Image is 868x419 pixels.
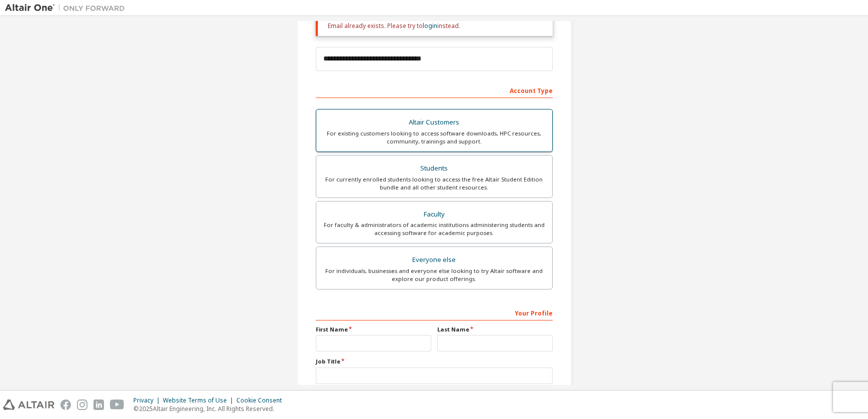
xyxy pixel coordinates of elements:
[77,399,87,410] img: instagram.svg
[322,253,546,267] div: Everyone else
[316,325,431,333] label: First Name
[110,399,124,410] img: youtube.svg
[60,399,71,410] img: facebook.svg
[133,404,288,413] p: © 2025 Altair Engineering, Inc. All Rights Reserved.
[316,357,553,365] label: Job Title
[423,21,437,30] a: login
[322,115,546,129] div: Altair Customers
[322,175,546,191] div: For currently enrolled students looking to access the free Altair Student Edition bundle and all ...
[5,3,130,13] img: Altair One
[322,161,546,175] div: Students
[437,325,553,333] label: Last Name
[322,221,546,237] div: For faculty & administrators of academic institutions administering students and accessing softwa...
[322,267,546,283] div: For individuals, businesses and everyone else looking to try Altair software and explore our prod...
[3,399,54,410] img: altair_logo.svg
[316,82,553,98] div: Account Type
[322,129,546,145] div: For existing customers looking to access software downloads, HPC resources, community, trainings ...
[316,304,553,320] div: Your Profile
[133,396,163,404] div: Privacy
[236,396,288,404] div: Cookie Consent
[322,207,546,221] div: Faculty
[93,399,104,410] img: linkedin.svg
[328,22,545,30] div: Email already exists. Please try to instead.
[163,396,236,404] div: Website Terms of Use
